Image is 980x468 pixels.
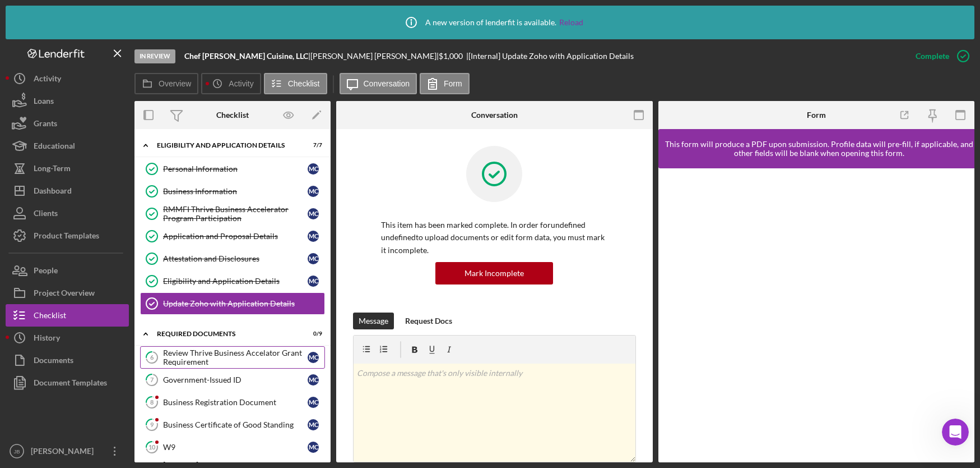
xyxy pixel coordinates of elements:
p: Hi [PERSON_NAME] [22,80,202,99]
div: People [34,259,58,285]
div: History [34,327,60,352]
div: Request Docs [405,313,452,329]
label: Activity [229,79,253,88]
div: Recent messageProfile image for ChristinaRate your conversation[PERSON_NAME]•21h ago [11,132,213,191]
button: Mark Incomplete [435,262,553,285]
div: Pipeline and Forecast View [23,254,188,265]
div: Form [807,111,826,120]
a: Reload [559,18,583,27]
b: Chef [PERSON_NAME] Cuisine, LLC [184,51,308,61]
div: Personal Profile Form [23,295,188,307]
div: [PERSON_NAME] [28,440,101,465]
button: Conversation [340,73,417,94]
div: Application and Proposal Details [163,232,308,241]
div: Attestation and Disclosures [163,254,308,263]
a: Business InformationMC [140,180,325,203]
a: 7Government-Issued IDMC [140,369,325,391]
div: In Review [134,49,175,63]
span: Messages [93,378,132,386]
div: Archive a Project [23,274,188,286]
tspan: 7 [150,376,154,383]
button: Checklist [6,304,129,327]
a: Documents [6,349,129,371]
div: | [184,52,310,61]
button: Checklist [264,73,327,94]
div: Recent message [23,141,201,153]
button: People [6,259,129,282]
div: RMMFI Thrive Business Accelerator Program Participation [163,205,308,223]
div: M C [308,253,319,264]
div: This form will produce a PDF upon submission. Profile data will pre-fill, if applicable, and othe... [664,140,975,158]
span: Home [25,378,50,386]
a: 6Review Thrive Business Accelator Grant RequirementMC [140,346,325,369]
div: Business Information [163,187,308,196]
div: A new version of lenderfit is available. [397,8,583,36]
a: Project Overview [6,282,129,304]
div: Mark Incomplete [465,262,524,285]
label: Overview [159,79,191,88]
a: Eligibility and Application DetailsMC [140,270,325,292]
div: M C [308,419,319,430]
div: Checklist [216,111,249,120]
iframe: Intercom live chat [942,419,969,446]
a: Document Templates [6,371,129,394]
a: Update Zoho with Application Details [140,292,325,315]
img: logo [22,21,40,39]
img: Profile image for Christina [162,18,185,40]
div: Archive a Project [16,270,208,291]
div: Checklist [34,304,66,329]
a: 9Business Certificate of Good StandingMC [140,414,325,436]
span: Help [178,378,196,386]
img: Profile image for Christina [23,158,45,181]
div: Business Registration Document [163,398,308,407]
div: Send us a messageWe'll be back online [DATE] [11,322,213,365]
button: Help [150,350,224,395]
span: Rate your conversation [50,159,141,168]
p: How can we help? [22,99,202,118]
div: Message [359,313,388,329]
div: Review Thrive Business Accelator Grant Requirement [163,348,308,366]
div: M C [308,397,319,408]
div: Complete [916,45,949,67]
a: History [6,327,129,349]
div: Project Overview [34,282,95,307]
div: Business Certificate of Good Standing [163,420,308,429]
button: Form [420,73,470,94]
button: Activity [201,73,261,94]
div: M C [308,208,319,219]
button: Overview [134,73,198,94]
img: Profile image for Allison [141,18,164,40]
div: 0 / 9 [302,331,322,337]
div: Update Zoho with Application Details [163,299,324,308]
div: Close [193,18,213,38]
tspan: 8 [150,398,154,406]
div: Government-Issued ID [163,375,308,384]
div: W9 [163,443,308,452]
div: Conversation [471,111,518,120]
div: We'll be back online [DATE] [23,343,187,355]
div: Personal Profile Form [16,291,208,311]
button: JB[PERSON_NAME] [6,440,129,462]
a: RMMFI Thrive Business Accelerator Program ParticipationMC [140,203,325,225]
iframe: Lenderfit form [670,180,965,451]
div: Send us a message [23,332,187,343]
div: Eligibility and Application Details [163,277,308,286]
button: Request Docs [400,313,458,329]
div: Eligibility and Application Details [157,142,294,149]
button: Messages [75,350,149,395]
